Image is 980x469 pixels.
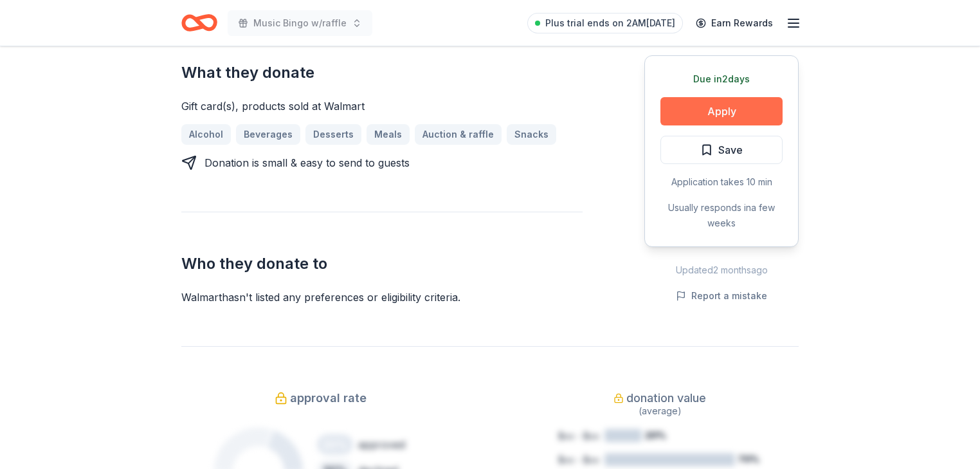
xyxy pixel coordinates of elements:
[181,124,231,145] a: Alcohol
[676,288,767,304] button: Report a mistake
[181,98,583,114] div: Gift card(s), products sold at Walmart
[660,174,783,190] div: Application takes 10 min
[236,124,300,145] a: Beverages
[507,124,556,145] a: Snacks
[181,62,583,83] h2: What they donate
[660,136,783,164] button: Save
[738,454,759,464] tspan: 70%
[626,388,706,409] span: donation value
[317,434,353,455] div: 20 %
[688,12,781,35] a: Earn Rewards
[415,124,502,145] a: Auction & raffle
[660,71,783,87] div: Due in 2 days
[660,97,783,125] button: Apply
[527,13,683,33] a: Plus trial ends on 2AM[DATE]
[521,403,799,419] div: (average)
[305,124,361,145] a: Desserts
[181,8,217,38] a: Home
[545,15,675,31] span: Plus trial ends on 2AM[DATE]
[181,253,583,274] h2: Who they donate to
[367,124,410,145] a: Meals
[558,454,599,465] tspan: $xx - $xx
[645,430,666,441] tspan: 20%
[181,290,583,305] div: Walmart hasn ' t listed any preferences or eligibility criteria.
[718,142,743,158] span: Save
[644,262,799,278] div: Updated 2 months ago
[290,388,367,409] span: approval rate
[358,437,405,452] div: approved
[228,10,372,36] button: Music Bingo w/raffle
[204,155,410,170] div: Donation is small & easy to send to guests
[558,430,599,441] tspan: $xx - $xx
[660,200,783,231] div: Usually responds in a few weeks
[253,15,347,31] span: Music Bingo w/raffle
